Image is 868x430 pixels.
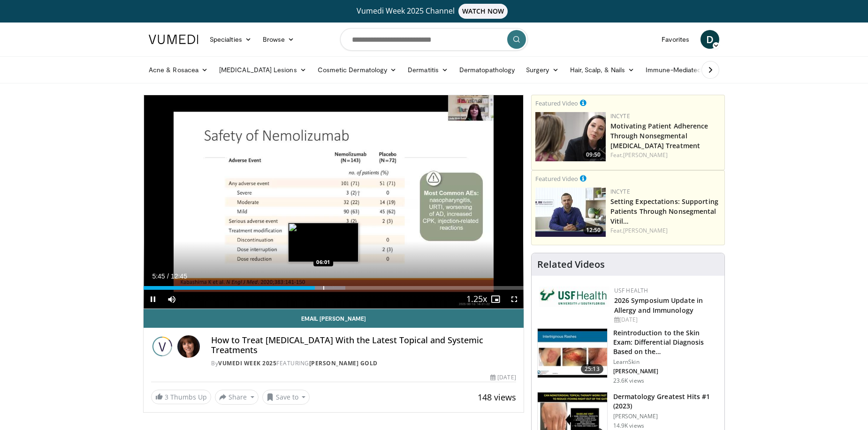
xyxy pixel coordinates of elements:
div: By FEATURING [211,359,516,368]
a: Email [PERSON_NAME] [144,309,524,328]
button: Save to [262,390,310,405]
p: 14.9K views [613,422,644,430]
div: Progress Bar [144,286,524,290]
img: 39505ded-af48-40a4-bb84-dee7792dcfd5.png.150x105_q85_crop-smart_upscale.jpg [535,112,606,161]
a: Browse [257,30,300,49]
a: [PERSON_NAME] [623,226,668,234]
a: Hair, Scalp, & Nails [564,60,640,79]
span: 5:45 [152,272,165,280]
a: Motivating Patient Adherence Through Nonsegmental [MEDICAL_DATA] Treatment [610,121,708,150]
div: Feat. [610,151,721,159]
button: Share [215,390,259,405]
a: Cosmetic Dermatology [312,60,402,79]
span: 25:13 [581,364,603,374]
div: [DATE] [614,316,717,324]
span: 09:50 [583,151,603,159]
p: [PERSON_NAME] [613,368,719,375]
button: Fullscreen [505,290,524,309]
img: 6ba8804a-8538-4002-95e7-a8f8012d4a11.png.150x105_q85_autocrop_double_scale_upscale_version-0.2.jpg [539,287,609,307]
button: Enable picture-in-picture mode [486,290,505,309]
div: [DATE] [490,373,516,382]
p: LearnSkin [613,358,719,366]
p: [PERSON_NAME] [613,413,719,420]
a: Acne & Rosacea [143,60,213,79]
a: Immune-Mediated [640,60,716,79]
p: 23.6K views [613,377,644,385]
img: VuMedi Logo [149,35,198,44]
a: 12:50 [535,188,606,237]
a: [PERSON_NAME] Gold [309,359,378,367]
a: Vumedi Week 2025 [218,359,276,367]
a: Vumedi Week 2025 ChannelWATCH NOW [150,4,718,19]
span: / [167,272,169,280]
img: image.jpeg [288,223,358,262]
h3: Reintroduction to the Skin Exam: Differential Diagnosis Based on the… [613,328,719,356]
img: Vumedi Week 2025 [151,335,174,358]
button: Pause [144,290,162,309]
h4: Related Videos [537,259,605,270]
small: Featured Video [535,99,578,107]
span: 148 views [478,392,516,403]
a: Favorites [656,30,695,49]
a: 3 Thumbs Up [151,390,211,404]
a: Specialties [204,30,257,49]
button: Playback Rate [467,290,486,309]
small: Featured Video [535,174,578,183]
a: 09:50 [535,112,606,161]
a: USF Health [614,287,648,294]
video-js: Video Player [144,95,524,309]
a: Dermatopathology [454,60,520,79]
a: Dermatitis [402,60,454,79]
a: 2026 Symposium Update in Allergy and Immunology [614,296,703,315]
span: 12:50 [583,226,603,234]
a: [MEDICAL_DATA] Lesions [213,60,312,79]
a: [PERSON_NAME] [623,151,668,159]
a: Surgery [520,60,564,79]
a: Incyte [610,188,630,196]
button: Mute [162,290,181,309]
span: 12:45 [171,272,187,280]
a: Incyte [610,112,630,120]
span: WATCH NOW [458,4,508,19]
h3: Dermatology Greatest Hits #1 (2023) [613,392,719,411]
img: Avatar [177,335,200,358]
img: 022c50fb-a848-4cac-a9d8-ea0906b33a1b.150x105_q85_crop-smart_upscale.jpg [538,329,607,377]
h4: How to Treat [MEDICAL_DATA] With the Latest Topical and Systemic Treatments [211,335,516,355]
a: Setting Expectations: Supporting Patients Through Nonsegmental Vitil… [610,197,718,226]
span: 3 [165,392,168,401]
input: Search topics, interventions [340,28,528,51]
div: Feat. [610,226,721,235]
a: D [700,30,719,49]
a: 25:13 Reintroduction to the Skin Exam: Differential Diagnosis Based on the… LearnSkin [PERSON_NAM... [537,328,719,385]
img: 98b3b5a8-6d6d-4e32-b979-fd4084b2b3f2.png.150x105_q85_crop-smart_upscale.jpg [535,188,606,237]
